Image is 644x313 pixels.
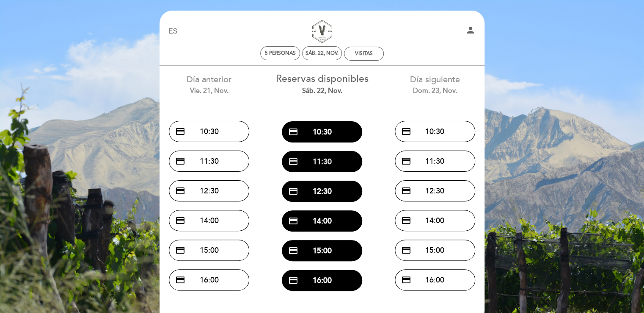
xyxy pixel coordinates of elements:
[401,275,411,285] span: credit_card
[272,72,372,96] div: Reservas disponibles
[282,270,362,291] button: credit_card 16:00
[169,151,249,172] button: credit_card 11:30
[288,246,298,256] span: credit_card
[169,121,249,142] button: credit_card 10:30
[175,156,185,166] span: credit_card
[272,86,372,96] div: sáb. 22, nov.
[282,210,362,232] button: credit_card 14:00
[159,74,259,95] div: Día anterior
[395,269,475,291] button: credit_card 16:00
[175,245,185,255] span: credit_card
[395,121,475,142] button: credit_card 10:30
[385,74,485,95] div: Día siguiente
[288,186,298,196] span: credit_card
[175,215,185,226] span: credit_card
[282,151,362,172] button: credit_card 11:30
[401,215,411,226] span: credit_card
[288,275,298,285] span: credit_card
[288,216,298,226] span: credit_card
[465,25,476,38] button: person
[175,186,185,196] span: credit_card
[169,240,249,261] button: credit_card 15:00
[282,181,362,202] button: credit_card 12:30
[355,50,373,57] div: VISITAS
[169,180,249,201] button: credit_card 12:30
[159,86,259,96] div: vie. 21, nov.
[401,245,411,255] span: credit_card
[395,210,475,231] button: credit_card 14:00
[465,25,476,35] i: person
[395,180,475,201] button: credit_card 12:30
[282,240,362,261] button: credit_card 15:00
[175,126,185,137] span: credit_card
[395,151,475,172] button: credit_card 11:30
[269,20,375,43] a: Visitas y Cata de Vinos
[401,186,411,196] span: credit_card
[395,240,475,261] button: credit_card 15:00
[288,127,298,137] span: credit_card
[385,86,485,96] div: dom. 23, nov.
[288,156,298,167] span: credit_card
[305,50,339,56] div: sáb. 22, nov.
[401,156,411,166] span: credit_card
[282,121,362,143] button: credit_card 10:30
[169,210,249,231] button: credit_card 14:00
[401,126,411,137] span: credit_card
[265,50,296,56] span: 5 personas
[175,275,185,285] span: credit_card
[169,269,249,291] button: credit_card 16:00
